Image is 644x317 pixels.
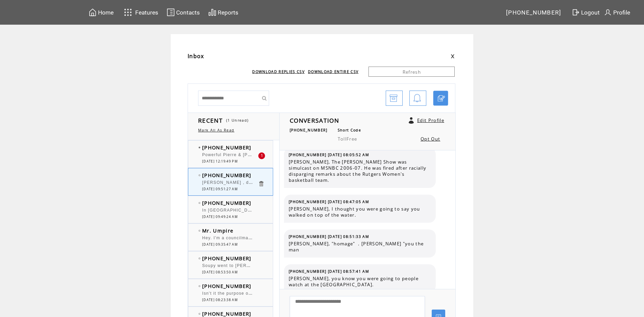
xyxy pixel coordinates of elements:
a: Home [88,7,115,18]
a: Features [121,6,159,19]
a: Mark All As Read [198,128,234,132]
span: [PHONE_NUMBER] [202,283,252,289]
span: Inbox [188,52,204,60]
span: [PHONE_NUMBER] [202,144,252,151]
a: Click to edit user profile [409,117,414,124]
span: [PHONE_NUMBER] [DATE] 08:51:33 AM [289,234,369,239]
a: Logout [571,7,603,18]
span: [PHONE_NUMBER] [202,310,252,317]
img: bulletEmpty.png [198,285,200,287]
span: Logout [581,9,600,16]
img: bulletEmpty.png [198,174,200,176]
a: Contacts [166,7,201,18]
img: chart.svg [208,8,216,17]
span: [DATE] 08:53:50 AM [202,270,238,274]
img: bell.png [413,91,421,106]
span: (1 Unread) [226,118,248,123]
img: bulletEmpty.png [198,230,200,231]
a: Edit Profile [417,117,444,123]
span: In [GEOGRAPHIC_DATA] our water sewage bills went from 50 to 150 a month [202,206,375,213]
span: [DATE] 09:51:27 AM [202,187,238,191]
span: [PHONE_NUMBER] [202,199,252,206]
span: Profile [613,9,630,16]
span: [DATE] 12:19:49 PM [202,159,238,164]
span: [PERSON_NAME], The [PERSON_NAME] Show was simulcast on MSNBC 2006-07. He was fired after racially... [289,159,431,183]
img: features.svg [122,7,134,18]
span: [PERSON_NAME], "homage" . [PERSON_NAME] "you the man [289,241,431,253]
span: RECENT [198,116,223,124]
a: DOWNLOAD ENTIRE CSV [308,69,358,74]
span: Isn't it the purpose of the judicial branch to interpret law? [202,289,331,296]
span: [DATE] 09:49:24 AM [202,215,238,219]
img: archive.png [389,91,398,106]
span: CONVERSATION [290,116,339,124]
span: [PHONE_NUMBER] [202,255,252,262]
span: Short Code [338,128,361,132]
span: [PHONE_NUMBER] [290,128,328,132]
span: [PHONE_NUMBER] [506,9,562,16]
div: 1 [258,152,265,159]
span: Reports [218,9,238,16]
a: Profile [603,7,631,18]
span: [PERSON_NAME], I thought you were going to say you walked on top of the water. [289,206,431,218]
img: bulletEmpty.png [198,313,200,315]
span: Features [135,9,158,16]
a: Reports [207,7,239,18]
img: home.svg [89,8,97,17]
span: TollFree [338,136,357,142]
span: [PHONE_NUMBER] [202,172,252,178]
span: [PHONE_NUMBER] [DATE] 08:05:52 AM [289,152,369,157]
img: profile.svg [604,8,612,17]
span: [PERSON_NAME] , do they still block off the pipes at [GEOGRAPHIC_DATA] when the river rises ? [202,178,423,185]
span: Soupy went to [PERSON_NAME] & worked on radio in [GEOGRAPHIC_DATA]. And yes he told the kids to g... [202,262,542,268]
span: [DATE] 08:23:38 AM [202,298,238,302]
span: [PERSON_NAME], you know you were going to people watch at the [GEOGRAPHIC_DATA]. [289,275,431,288]
span: Home [98,9,114,16]
a: Click to delete these messgaes [258,180,264,187]
input: Submit [259,91,269,106]
img: exit.svg [572,8,580,17]
span: Mr. Umpire [202,227,233,234]
img: bulletEmpty.png [198,202,200,204]
span: Contacts [176,9,200,16]
a: DOWNLOAD REPLIES CSV [252,69,305,74]
img: contacts.svg [167,8,175,17]
a: Refresh [368,67,455,77]
img: bulletEmpty.png [198,258,200,259]
a: Opt Out [421,136,440,142]
span: [PHONE_NUMBER] [DATE] 08:47:05 AM [289,199,369,204]
span: [DATE] 09:35:47 AM [202,242,238,247]
span: [PHONE_NUMBER] [DATE] 08:57:41 AM [289,269,369,274]
img: bulletFull.png [198,147,200,148]
a: Click to start a chat with mobile number by SMS [433,91,448,106]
